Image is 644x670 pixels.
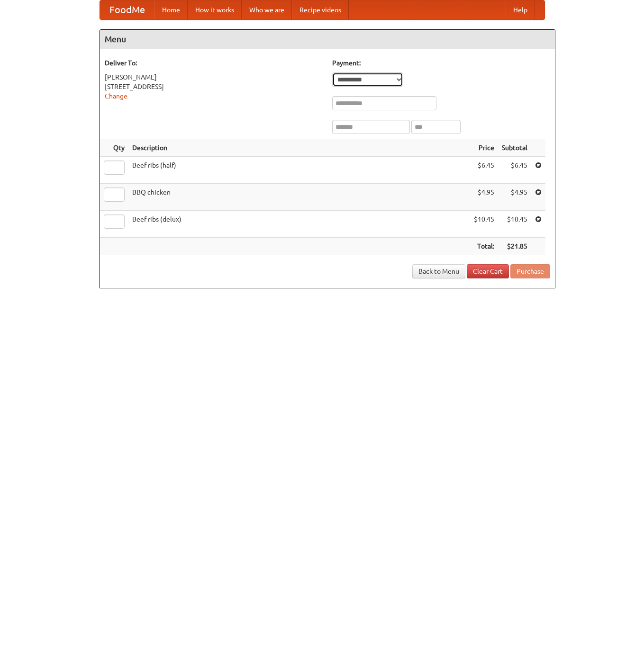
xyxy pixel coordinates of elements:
th: $21.85 [498,238,531,255]
th: Price [470,139,498,157]
a: How it works [188,0,242,19]
button: Purchase [510,264,550,278]
a: Home [154,0,188,19]
div: [PERSON_NAME] [105,72,323,82]
th: Qty [100,139,128,157]
a: Help [506,0,535,19]
th: Total: [470,238,498,255]
th: Subtotal [498,139,531,157]
a: Change [105,92,127,100]
td: BBQ chicken [128,184,470,211]
a: FoodMe [100,0,154,19]
td: $4.95 [470,184,498,211]
td: $10.45 [498,211,531,238]
td: $10.45 [470,211,498,238]
td: Beef ribs (delux) [128,211,470,238]
td: $4.95 [498,184,531,211]
td: $6.45 [498,157,531,184]
a: Recipe videos [292,0,349,19]
h4: Menu [100,30,555,49]
h5: Deliver To: [105,58,323,68]
div: [STREET_ADDRESS] [105,82,323,91]
a: Clear Cart [467,264,509,278]
td: $6.45 [470,157,498,184]
td: Beef ribs (half) [128,157,470,184]
h5: Payment: [332,58,550,68]
th: Description [128,139,470,157]
a: Back to Menu [412,264,465,278]
a: Who we are [242,0,292,19]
